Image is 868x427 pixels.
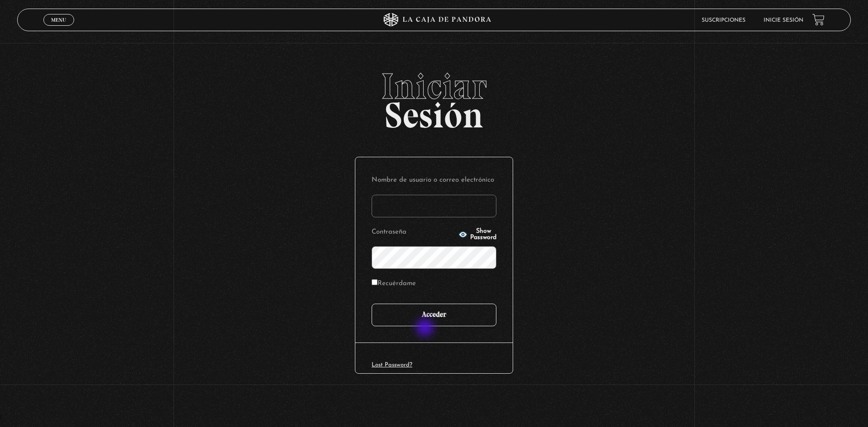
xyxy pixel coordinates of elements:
a: Inicie sesión [764,18,803,23]
span: Menu [51,17,66,23]
span: Show Password [470,228,496,241]
label: Recuérdame [372,277,416,291]
span: Cerrar [48,25,70,31]
label: Nombre de usuario o correo electrónico [372,174,496,188]
a: Suscripciones [702,18,745,23]
a: View your shopping cart [812,14,825,26]
button: Show Password [458,228,496,241]
a: Lost Password? [372,362,412,368]
span: Iniciar [17,68,850,104]
h2: Sesión [17,68,850,126]
input: Recuérdame [372,279,377,285]
label: Contraseña [372,225,456,239]
input: Acceder [372,304,496,326]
